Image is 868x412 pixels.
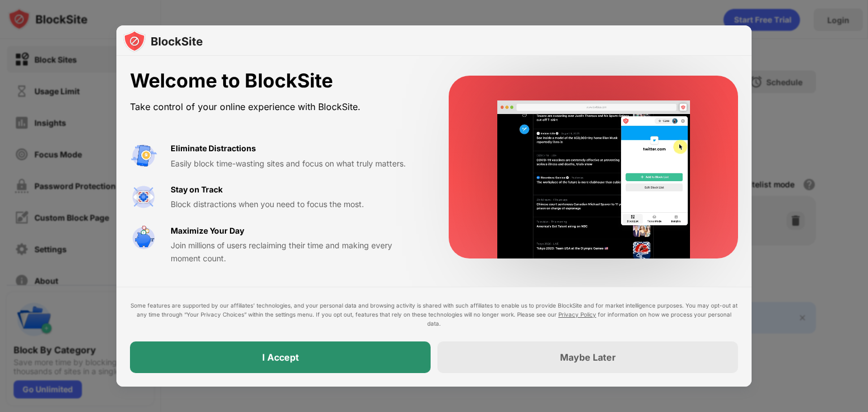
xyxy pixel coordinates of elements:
[130,142,157,169] img: value-avoid-distractions.svg
[262,352,299,363] div: I Accept
[130,99,422,115] div: Take control of your online experience with BlockSite.
[171,157,422,170] div: Easily block time-wasting sites and focus on what truly matters.
[171,183,223,196] div: Stay on Track
[130,183,157,211] img: value-focus.svg
[171,142,256,155] div: Eliminate Distractions
[130,225,157,252] img: value-safe-time.svg
[123,30,203,52] img: logo-blocksite.svg
[130,301,738,328] div: Some features are supported by our affiliates’ technologies, and your personal data and browsing ...
[171,239,422,265] div: Join millions of users reclaiming their time and making every moment count.
[171,198,422,211] div: Block distractions when you need to focus the most.
[171,225,244,237] div: Maximize Your Day
[560,352,616,363] div: Maybe Later
[130,69,422,93] div: Welcome to BlockSite
[558,311,596,318] a: Privacy Policy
